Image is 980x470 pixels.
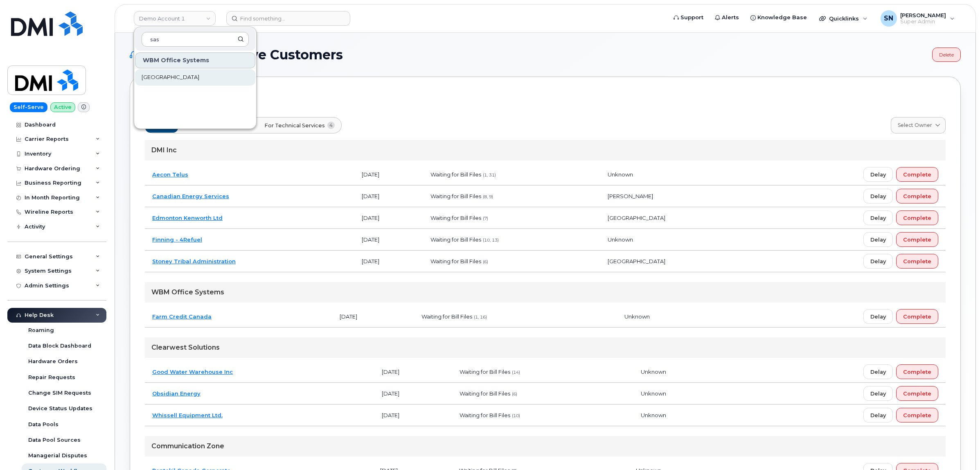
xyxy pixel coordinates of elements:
div: DMI Inc [145,140,946,160]
button: Delay [863,386,893,401]
span: Delay [870,368,886,376]
button: Complete [896,364,938,379]
span: [GEOGRAPHIC_DATA] [608,215,665,221]
span: Complete [903,214,931,222]
span: Complete [903,368,931,376]
button: Delay [863,210,893,225]
button: Complete [896,189,938,203]
span: Delay [870,214,886,222]
button: Delay [863,309,893,324]
a: Obsidian Energy [152,390,201,397]
td: [DATE] [374,361,452,383]
a: Finning - 4Refuel [152,236,202,243]
a: [GEOGRAPHIC_DATA] [135,69,255,86]
button: Delay [863,167,893,182]
span: Complete [903,258,931,265]
button: Delay [863,364,893,379]
div: WBM Office Systems [135,52,255,68]
button: Delay [863,254,893,269]
span: Delay [870,171,886,179]
a: Select Owner [891,117,946,133]
span: Unknown [608,236,633,243]
button: Complete [896,254,938,269]
td: [DATE] [354,207,423,229]
td: [DATE] [332,306,414,328]
button: Complete [896,309,938,324]
span: (14) [512,370,520,375]
button: Delay [863,189,893,203]
a: Aecon Telus [152,171,188,178]
span: (8, 9) [483,194,493,199]
button: Complete [896,210,938,225]
button: Delay [863,232,893,247]
td: [DATE] [374,404,452,426]
button: Delay [863,408,893,423]
td: [DATE] [354,185,423,207]
span: (6) [483,259,488,264]
span: Unknown [641,412,666,418]
input: Search [142,32,249,47]
span: Waiting for Bill Files [430,258,481,264]
span: Complete [903,236,931,244]
a: Whissell Equipment Ltd. [152,412,223,418]
span: Delay [870,390,886,398]
span: Delay [870,411,886,419]
a: Farm Credit Canada [152,313,212,320]
span: Unknown [624,313,650,320]
button: Complete [896,167,938,182]
span: Unknown [641,390,666,397]
span: (7) [483,216,488,221]
span: (10) [512,413,520,418]
span: Waiting for Bill Files [460,412,510,418]
span: [GEOGRAPHIC_DATA] [142,73,199,81]
span: Waiting for Bill Files [430,171,481,178]
span: [GEOGRAPHIC_DATA] [608,258,665,264]
button: Complete [896,232,938,247]
button: Complete [896,386,938,401]
span: Select Owner [898,122,932,129]
a: Edmonton Kenworth Ltd [152,215,223,221]
button: Complete [896,408,938,423]
span: Complete [903,171,931,179]
span: Complete [903,411,931,419]
a: Stoney Tribal Administration [152,258,236,264]
div: Clearwest Solutions [145,337,946,358]
span: Unknown [608,171,633,178]
td: [DATE] [374,383,452,404]
span: Delay [870,192,886,200]
span: (1, 16) [474,314,487,320]
td: [DATE] [354,229,423,251]
div: Communication Zone [145,436,946,456]
span: Delay [870,258,886,265]
span: (6) [512,391,517,397]
span: (1, 31) [483,172,496,178]
span: 4 [327,122,335,129]
a: Canadian Energy Services [152,193,229,199]
span: Complete [903,192,931,200]
span: Waiting for Bill Files [430,193,481,199]
span: For Technical Services [264,122,325,129]
td: [DATE] [354,251,423,272]
td: [DATE] [354,164,423,185]
span: Waiting for Bill Files [460,390,510,397]
a: Good Water Warehouse Inc [152,368,233,375]
span: (10, 13) [483,237,499,243]
span: Waiting for Bill Files [430,236,481,243]
a: Delete [932,47,961,62]
span: Complete [903,313,931,321]
span: Complete [903,390,931,398]
span: Delay [870,313,886,321]
span: Unknown [641,368,666,375]
span: Waiting for Bill Files [460,368,510,375]
span: Delay [870,236,886,244]
span: Waiting for Bill Files [430,215,481,221]
div: WBM Office Systems [145,282,946,303]
span: Waiting for Bill Files [421,313,472,320]
span: [PERSON_NAME] [608,193,653,199]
